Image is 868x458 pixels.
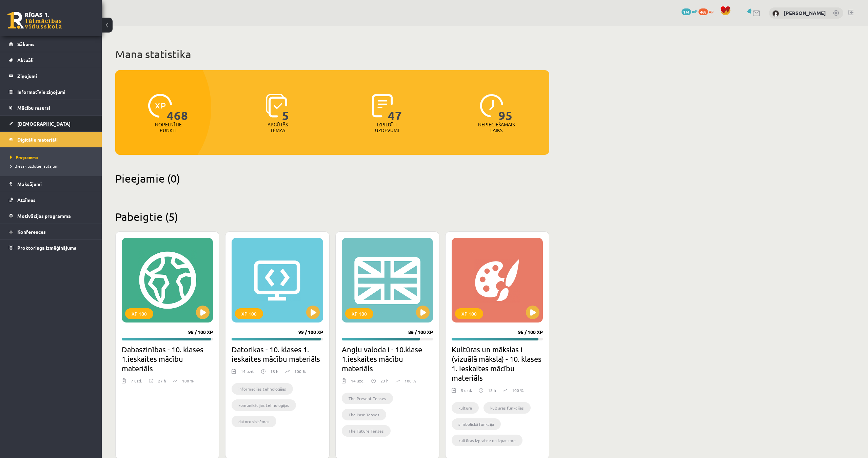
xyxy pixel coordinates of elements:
[342,393,393,404] li: The Present Tenses
[372,94,393,118] img: icon-completed-tasks-ad58ae20a441b2904462921112bc710f1caf180af7a3daa7317a5a94f2d26646.svg
[282,94,289,122] span: 5
[17,229,46,235] span: Konferences
[9,100,93,116] a: Mācību resursi
[682,8,691,15] span: 174
[10,154,38,160] span: Programma
[10,154,95,160] a: Programma
[131,378,142,388] div: 7 uzd.
[488,387,496,393] p: 18 h
[388,94,402,122] span: 47
[17,84,93,100] legend: Informatīvie ziņojumi
[115,172,549,185] h2: Pieejamie (0)
[241,368,254,378] div: 14 uzd.
[9,116,93,131] a: [DEMOGRAPHIC_DATA]
[455,308,483,319] div: XP 100
[698,8,708,15] span: 468
[17,41,35,47] span: Sākums
[7,12,62,29] a: Rīgas 1. Tālmācības vidusskola
[682,8,697,14] a: 174 mP
[270,368,278,374] p: 18 h
[10,163,59,169] span: Biežāk uzdotie jautājumi
[232,383,293,395] li: informācijas tehnoloģijas
[17,105,50,111] span: Mācību resursi
[148,94,172,118] img: icon-xp-0682a9bc20223a9ccc6f5883a126b849a74cddfe5390d2b41b4391c66f2066e7.svg
[9,192,93,208] a: Atzīmes
[294,368,306,374] p: 100 %
[452,345,543,382] h2: Kultūras un mākslas i (vizuālā māksla) - 10. klases 1. ieskaites mācību materiāls
[345,308,373,319] div: XP 100
[17,68,93,84] legend: Ziņojumi
[772,10,779,17] img: Gustavs Gudonis
[9,36,93,52] a: Sākums
[478,122,515,133] p: Nepieciešamais laiks
[480,94,504,118] img: icon-clock-7be60019b62300814b6bd22b8e044499b485619524d84068768e800edab66f18.svg
[709,8,713,14] span: xp
[9,208,93,224] a: Motivācijas programma
[498,94,513,122] span: 95
[342,425,391,437] li: The Future Tenses
[784,9,826,16] a: [PERSON_NAME]
[9,132,93,147] a: Digitālie materiāli
[158,378,166,384] p: 27 h
[17,121,71,127] span: [DEMOGRAPHIC_DATA]
[452,418,501,430] li: simboliskā funkcija
[9,224,93,240] a: Konferences
[125,308,153,319] div: XP 100
[17,245,76,251] span: Proktoringa izmēģinājums
[405,378,416,384] p: 100 %
[182,378,194,384] p: 100 %
[122,345,213,373] h2: Dabaszinības - 10. klases 1.ieskaites mācību materiāls
[374,122,400,133] p: Izpildīti uzdevumi
[232,345,323,363] h2: Datorikas - 10. klases 1. ieskaites mācību materiāls
[692,8,697,14] span: mP
[9,176,93,192] a: Maksājumi
[10,163,95,169] a: Biežāk uzdotie jautājumi
[9,52,93,68] a: Aktuāli
[351,378,364,388] div: 14 uzd.
[266,94,287,118] img: icon-learned-topics-4a711ccc23c960034f471b6e78daf4a3bad4a20eaf4de84257b87e66633f6470.svg
[115,210,549,223] h2: Pabeigtie (5)
[342,345,433,373] h2: Angļu valoda i - 10.klase 1.ieskaites mācību materiāls
[9,240,93,255] a: Proktoringa izmēģinājums
[452,402,479,414] li: kultūra
[9,68,93,84] a: Ziņojumi
[167,94,188,122] span: 468
[452,435,522,446] li: kultūras izpratne un izpausme
[17,213,71,219] span: Motivācijas programma
[461,387,472,397] div: 5 uzd.
[155,122,182,133] p: Nopelnītie punkti
[115,47,549,61] h1: Mana statistika
[17,197,36,203] span: Atzīmes
[698,8,717,14] a: 468 xp
[17,57,34,63] span: Aktuāli
[232,416,276,427] li: datoru sistēmas
[9,84,93,100] a: Informatīvie ziņojumi
[484,402,531,414] li: kultūras funkcijas
[235,308,263,319] div: XP 100
[232,399,296,411] li: komunikācijas tehnoloģijas
[17,176,93,192] legend: Maksājumi
[264,122,291,133] p: Apgūtās tēmas
[512,387,524,393] p: 100 %
[380,378,389,384] p: 23 h
[342,409,386,420] li: The Past Tenses
[17,137,58,143] span: Digitālie materiāli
